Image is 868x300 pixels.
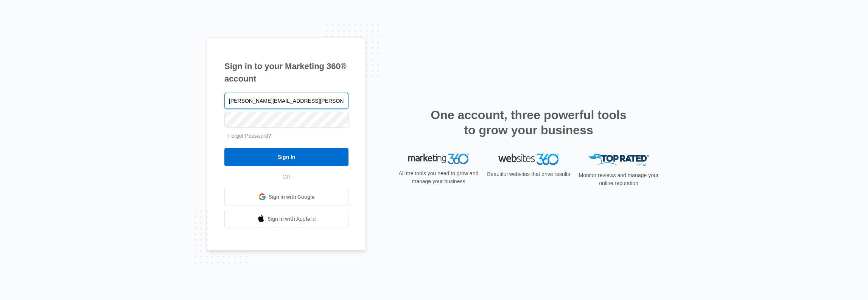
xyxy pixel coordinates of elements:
span: Sign in with Apple Id [268,215,316,223]
p: Monitor reviews and manage your online reputation [576,171,661,187]
img: Top Rated Local [588,154,649,166]
a: Forgot Password? [228,133,271,139]
p: All the tools you need to grow and manage your business [396,170,481,185]
input: Sign In [224,148,348,166]
p: Beautiful websites that drive results [486,170,571,178]
a: Sign in with Apple Id [224,210,348,228]
span: Sign in with Google [269,193,315,201]
span: OR [277,173,296,181]
img: Websites 360 [498,154,559,165]
img: Marketing 360 [408,154,469,164]
h2: One account, three powerful tools to grow your business [428,107,629,138]
h1: Sign in to your Marketing 360® account [224,60,348,85]
a: Sign in with Google [224,188,348,206]
input: Email [224,93,348,109]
